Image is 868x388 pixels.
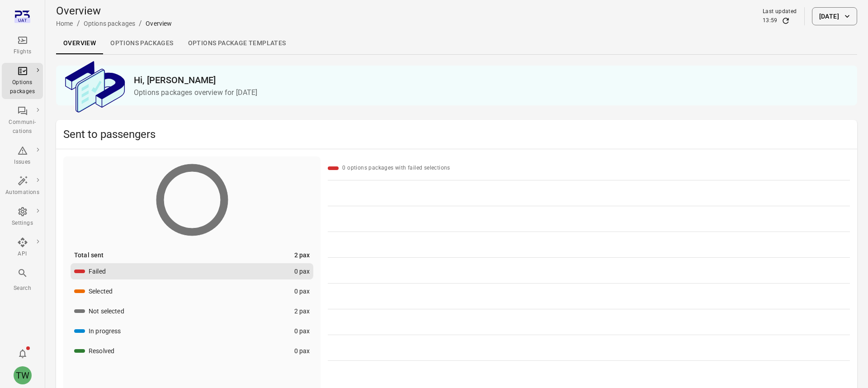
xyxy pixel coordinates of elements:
[5,188,39,197] div: Automations
[71,283,313,299] button: Selected0 pax
[89,307,124,316] div: Not selected
[294,267,310,276] div: 0 pax
[781,16,790,25] button: Refresh data
[103,33,180,54] a: Options packages
[294,326,310,336] div: 0 pax
[56,4,172,18] h1: Overview
[5,47,39,57] div: Flights
[63,127,850,142] h2: Sent to passengers
[2,142,43,170] a: Issues
[812,7,857,25] button: [DATE]
[2,32,43,59] a: Flights
[134,87,850,98] p: Options packages overview for [DATE]
[5,158,39,167] div: Issues
[2,265,43,295] button: Search
[74,251,104,260] div: Total sent
[294,307,310,316] div: 2 pax
[134,73,850,87] h2: Hi, [PERSON_NAME]
[2,203,43,231] a: Settings
[89,267,106,276] div: Failed
[763,16,778,25] div: 13:59
[89,287,113,296] div: Selected
[5,219,39,228] div: Settings
[56,20,73,27] a: Home
[56,33,103,54] a: Overview
[89,326,121,336] div: In progress
[2,234,43,261] a: API
[294,287,310,296] div: 0 pax
[5,118,39,136] div: Communi-cations
[14,366,32,384] div: TW
[71,303,313,319] button: Not selected2 pax
[5,284,39,293] div: Search
[342,164,450,173] div: 0 options packages with failed selections
[2,103,43,139] a: Communi-cations
[837,357,859,379] iframe: Intercom live chat
[5,250,39,259] div: API
[77,18,80,29] li: /
[71,343,313,359] button: Resolved0 pax
[84,20,135,27] a: Options packages
[2,173,43,200] a: Automations
[71,263,313,279] button: Failed0 pax
[294,251,310,260] div: 2 pax
[146,19,172,28] div: Overview
[10,363,35,388] button: Tony Wang
[139,18,142,29] li: /
[294,346,310,355] div: 0 pax
[56,18,172,29] nav: Breadcrumbs
[14,345,32,363] button: Notifications
[5,78,39,96] div: Options packages
[2,63,43,99] a: Options packages
[181,33,293,54] a: Options package Templates
[56,33,857,54] div: Local navigation
[763,7,797,16] div: Last updated
[89,346,114,355] div: Resolved
[71,323,313,339] button: In progress0 pax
